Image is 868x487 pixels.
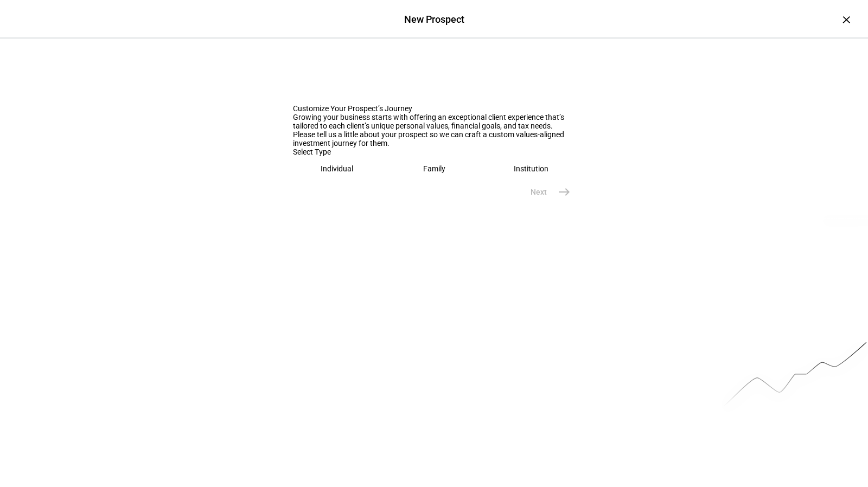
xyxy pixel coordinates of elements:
[293,130,575,148] div: Please tell us a little about your prospect so we can craft a custom values-aligned investment jo...
[423,164,445,173] div: Family
[518,181,575,203] eth-stepper-button: Next
[838,11,855,28] div: ×
[321,164,353,173] div: Individual
[293,148,575,156] div: Select Type
[514,164,548,173] div: Institution
[293,113,575,130] div: Growing your business starts with offering an exceptional client experience that’s tailored to ea...
[293,104,575,113] div: Customize Your Prospect’s Journey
